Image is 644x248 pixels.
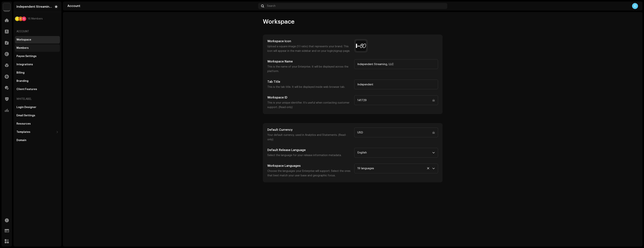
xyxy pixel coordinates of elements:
[16,106,36,109] div: Login Designer
[16,71,25,74] div: Billing
[354,80,438,89] input: Type something...
[18,17,23,21] div: S
[16,80,28,83] div: Branding
[267,148,351,152] h5: Default Release Language
[15,112,60,119] re-m-nav-item: Email Settings
[267,44,351,53] p: Upload a square image (1:1 ratio) that represents your brand. This icon will appear in the main s...
[432,148,435,157] div: dropdown trigger
[15,120,60,128] re-m-nav-item: Resources
[15,27,60,36] re-a-nav-header: Account
[16,139,26,142] div: Domain
[28,17,43,20] span: 16 Members
[267,164,351,168] h5: Workspace Languages
[16,55,37,58] div: Payee Settings
[15,36,60,44] re-m-nav-item: Workspace
[22,17,26,21] div: S
[15,104,60,111] re-m-nav-item: Login Designer
[16,131,30,134] div: Templates
[15,137,60,144] re-m-nav-item: Domain
[67,5,257,8] div: Account
[16,63,33,66] div: Integrations
[267,133,351,142] p: Your default currency, used in Analytics and Statements. (Read-only)
[15,44,60,52] re-m-nav-item: Members
[267,39,351,44] h5: Workspace Icon
[357,148,432,157] span: English
[3,3,10,11] img: 1027d70a-e5de-47d6-bc38-87504e87fcf1
[267,169,351,178] p: Choose the languages your Enterprise will support. Select the ones that best match your user base...
[15,128,60,136] re-m-nav-dropdown: Templates
[15,53,60,60] re-m-nav-item: Payee Settings
[16,88,37,91] div: Client Features
[267,65,351,74] p: This is the name of your Enterprise. It will be displayed across the platform.
[15,69,60,77] re-m-nav-item: Billing
[16,5,52,8] div: Independent Streaming, LLC
[354,128,438,137] input: Type something...
[267,95,351,100] h5: Workspace ID
[632,3,638,9] div: C
[267,128,351,132] h5: Default Currency
[15,17,19,21] div: C
[15,77,60,85] re-m-nav-item: Branding
[354,59,438,69] input: Type something...
[15,61,60,68] re-m-nav-item: Integrations
[16,122,31,125] div: Resources
[267,153,351,158] p: Select the language for your release information metadata.
[267,85,351,89] p: This is the tab title. It will be displayed inside web browser tab.
[267,59,351,64] h5: Workspace Name
[15,86,60,93] re-m-nav-item: Client Features
[354,95,438,105] input: Type something...
[267,101,351,110] p: This is your unique identifier. It’s useful when contacting customer support. (Read-only)
[357,164,432,173] div: 19 languages
[16,38,31,41] div: Workspace
[267,5,276,8] span: Search
[16,114,35,117] div: Email Settings
[16,47,29,50] div: Members
[267,80,351,84] h5: Tab Title
[263,18,294,26] span: Workspace
[15,95,60,104] re-a-nav-header: Whitelabel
